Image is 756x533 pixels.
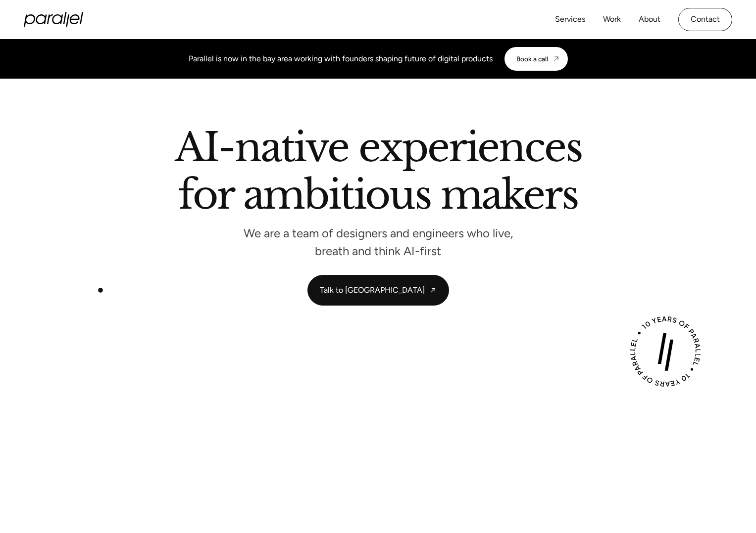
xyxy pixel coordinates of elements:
a: home [24,12,83,27]
a: About [639,12,660,27]
div: Parallel is now in the bay area working with founders shaping future of digital products [189,53,493,65]
a: Services [555,12,585,27]
a: Work [603,12,621,27]
div: Book a call [516,55,548,63]
a: Book a call [504,47,568,71]
p: We are a team of designers and engineers who live, breath and think AI-first [230,229,527,255]
a: Contact [678,8,732,31]
img: CTA arrow image [552,55,560,63]
h2: AI-native experiences for ambitious makers [96,128,660,219]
